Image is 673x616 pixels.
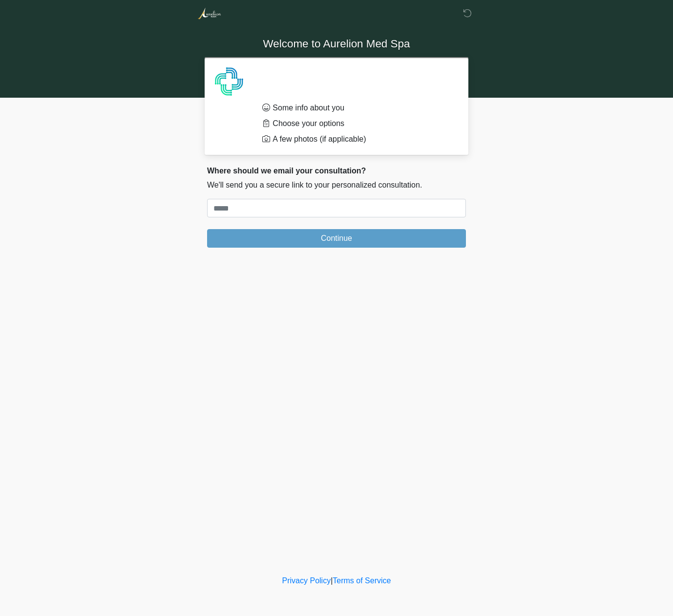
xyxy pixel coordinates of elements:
a: Terms of Service [333,576,391,585]
li: Some info about you [262,102,451,114]
li: A few photos (if applicable) [262,133,451,145]
button: Continue [207,229,466,248]
a: | [331,576,333,585]
h1: Welcome to Aurelion Med Spa [200,35,473,53]
p: We'll send you a secure link to your personalized consultation. [207,179,466,191]
img: Agent Avatar [214,67,244,96]
li: Choose your options [262,118,451,129]
h2: Where should we email your consultation? [207,166,466,175]
img: Aurelion Med Spa Logo [197,7,221,20]
a: Privacy Policy [282,576,331,585]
